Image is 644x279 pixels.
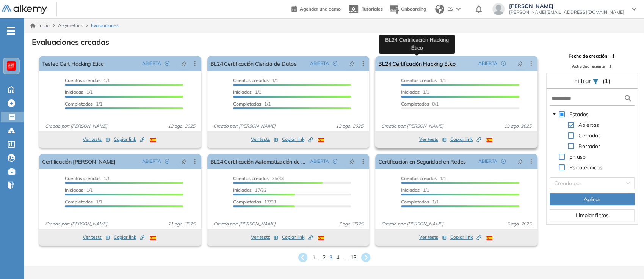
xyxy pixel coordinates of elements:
[65,187,83,193] span: Iniciadas
[572,63,605,69] span: Actividad reciente
[419,135,447,144] button: Ver tests
[517,158,523,164] span: pushpin
[447,6,453,13] span: ES
[318,138,324,142] img: ESP
[401,187,420,193] span: Iniciadas
[251,233,278,242] button: Ver tests
[65,187,93,193] span: 1/1
[333,159,337,164] span: check-circle
[65,175,100,181] span: Cuentas creadas
[233,199,276,205] span: 17/33
[578,132,601,139] span: Cerradas
[333,61,337,66] span: check-circle
[517,60,523,66] span: pushpin
[568,110,590,119] span: Estados
[65,89,83,95] span: Iniciadas
[435,5,444,14] img: world
[401,199,439,205] span: 1/1
[577,120,600,129] span: Abiertas
[165,123,198,129] span: 12 ago. 2025
[504,221,534,227] span: 5 ago. 2025
[114,135,144,144] button: Copiar link
[501,61,506,66] span: check-circle
[8,63,14,69] img: https://assets.alkemy.org/workspaces/620/d203e0be-08f6-444b-9eae-a92d815a506f.png
[569,153,586,160] span: En uso
[233,77,269,83] span: Cuentas creadas
[282,136,313,143] span: Copiar link
[401,89,420,95] span: Iniciadas
[233,175,284,181] span: 25/33
[282,135,313,144] button: Copiar link
[312,254,319,262] span: 1 ...
[602,76,610,85] span: (1)
[175,57,192,69] button: pushpin
[478,158,497,165] span: ABIERTA
[114,233,144,242] button: Copiar link
[575,211,608,219] span: Limpiar filtros
[350,254,356,262] span: 13
[2,5,47,14] img: Logo
[165,61,169,66] span: check-circle
[401,101,429,107] span: Completados
[282,234,313,241] span: Copiar link
[65,77,110,83] span: 1/1
[486,236,492,240] img: ESP
[456,8,461,11] img: arrow
[233,77,278,83] span: 1/1
[450,136,481,143] span: Copiar link
[251,135,278,144] button: Ver tests
[83,233,110,242] button: Ver tests
[450,135,481,144] button: Copiar link
[401,199,429,205] span: Completados
[335,221,366,227] span: 7 ago. 2025
[569,111,589,118] span: Estados
[568,152,587,161] span: En uso
[577,142,602,151] span: Borrador
[578,143,600,150] span: Borrador
[574,77,592,85] span: Filtrar
[210,221,279,227] span: Creado por: [PERSON_NAME]
[233,89,261,95] span: 1/1
[291,4,341,13] a: Agendar una demo
[336,254,339,262] span: 4
[329,254,332,262] span: 3
[142,158,161,165] span: ABIERTA
[401,187,429,193] span: 1/1
[512,155,528,167] button: pushpin
[343,254,346,262] span: ...
[65,77,100,83] span: Cuentas creadas
[378,154,466,169] a: Certificación en Seguridad en Redes
[378,221,447,227] span: Creado por: [PERSON_NAME]
[150,236,156,240] img: ESP
[300,6,341,12] span: Agendar una demo
[181,158,186,164] span: pushpin
[509,9,624,15] span: [PERSON_NAME][EMAIL_ADDRESS][DOMAIN_NAME]
[362,6,383,12] span: Tutoriales
[210,123,279,129] span: Creado por: [PERSON_NAME]
[42,221,110,227] span: Creado por: [PERSON_NAME]
[333,123,366,129] span: 12 ago. 2025
[233,101,261,107] span: Completados
[32,38,109,47] h3: Evaluaciones creadas
[378,56,456,71] a: BL24 Certificación Hacking Ético
[42,56,103,71] a: Testeo Cert Hacking Ético
[419,233,447,242] button: Ver tests
[150,138,156,142] img: ESP
[65,101,93,107] span: Completados
[569,53,607,60] span: Fecha de creación
[401,77,446,83] span: 1/1
[114,136,144,143] span: Copiar link
[181,60,186,66] span: pushpin
[233,89,252,95] span: Iniciadas
[233,187,266,193] span: 17/33
[318,236,324,240] img: ESP
[310,158,329,165] span: ABIERTA
[210,56,296,71] a: BL24 Certificación Ciencia de Datos
[233,187,252,193] span: Iniciadas
[83,135,110,144] button: Ver tests
[233,175,269,181] span: Cuentas creadas
[550,193,635,205] button: Aplicar
[578,121,599,128] span: Abiertas
[142,60,161,67] span: ABIERTA
[65,199,102,205] span: 1/1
